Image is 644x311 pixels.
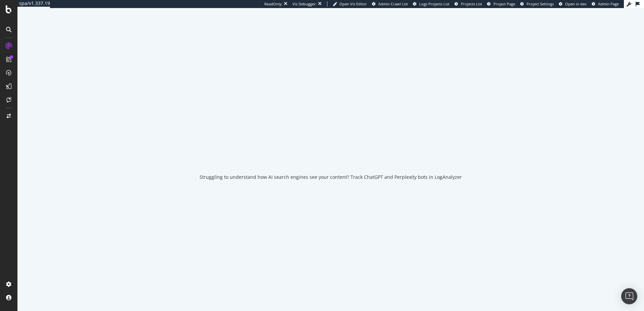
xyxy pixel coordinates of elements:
span: Projects List [461,1,482,6]
a: Open Viz Editor [333,1,367,7]
span: Admin Crawl List [378,1,408,6]
a: Open in dev [559,1,587,7]
span: Project Settings [527,1,554,6]
a: Admin Crawl List [372,1,408,7]
div: Struggling to understand how AI search engines see your content? Track ChatGPT and Perplexity bot... [200,174,462,180]
a: Admin Page [592,1,619,7]
div: Open Intercom Messenger [621,288,637,304]
div: ReadOnly: [264,1,282,7]
div: Viz Debugger: [292,1,317,7]
a: Project Settings [520,1,554,7]
span: Admin Page [598,1,619,6]
span: Project Page [493,1,515,6]
span: Logs Projects List [419,1,449,6]
span: Open Viz Editor [339,1,367,6]
a: Logs Projects List [413,1,449,7]
span: Open in dev [565,1,587,6]
div: animation [307,139,355,163]
a: Project Page [487,1,515,7]
a: Projects List [454,1,482,7]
